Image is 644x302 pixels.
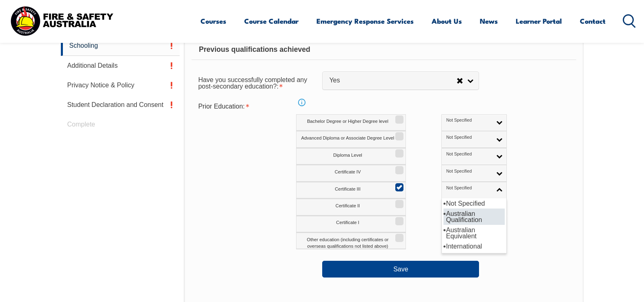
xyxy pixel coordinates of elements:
[201,10,226,32] a: Courses
[296,131,406,148] label: Advanced Diploma or Associate Degree Level
[296,114,406,131] label: Bachelor Degree or Higher Degree level
[443,209,505,225] li: Australian Qualification
[296,165,406,182] label: Certificate IV
[244,10,299,32] a: Course Calendar
[296,182,406,199] label: Certificate III
[322,261,479,277] button: Save
[516,10,562,32] a: Learner Portal
[443,241,505,251] li: International
[443,198,505,209] li: Not Specified
[580,10,606,32] a: Contact
[296,216,406,233] label: Certificate I
[296,148,406,165] label: Diploma Level
[198,76,307,90] span: Have you successfully completed any post-secondary education?:
[446,169,492,174] span: Not Specified
[446,185,492,191] span: Not Specified
[329,76,457,85] span: Yes
[192,71,322,94] div: Have you successfully completed any post-secondary education? is required.
[296,97,308,108] a: Info
[296,199,406,215] label: Certificate II
[446,118,492,123] span: Not Specified
[61,75,180,95] a: Privacy Notice & Policy
[61,95,180,115] a: Student Declaration and Consent
[480,10,498,32] a: News
[446,151,492,157] span: Not Specified
[192,99,322,114] div: Prior Education is required.
[61,56,180,75] a: Additional Details
[446,135,492,140] span: Not Specified
[432,10,462,32] a: About Us
[316,10,414,32] a: Emergency Response Services
[296,233,406,249] label: Other education (including certificates or overseas qualifications not listed above)
[61,36,180,56] a: Schooling
[192,40,576,60] div: Previous qualifications achieved
[443,225,505,241] li: Australian Equivalent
